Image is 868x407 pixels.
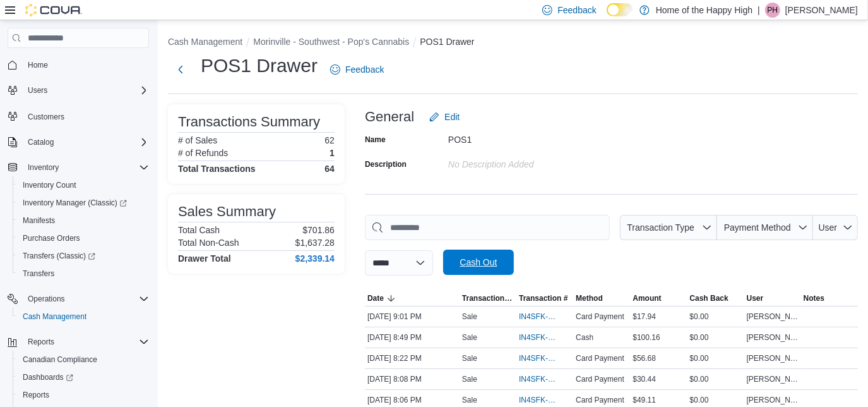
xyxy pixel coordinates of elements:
[178,164,256,174] h4: Total Transactions
[630,291,687,306] button: Amount
[516,291,573,306] button: Transaction #
[28,162,59,173] span: Inventory
[687,330,744,345] div: $0.00
[448,154,617,169] div: No Description added
[178,253,231,264] h4: Drawer Total
[813,215,858,240] button: User
[448,130,617,145] div: POS1
[3,333,154,351] button: Reports
[687,372,744,387] div: $0.00
[627,222,694,233] span: Transaction Type
[13,265,154,282] button: Transfers
[23,269,54,279] span: Transfers
[18,266,59,281] a: Transfers
[28,85,47,95] span: Users
[747,293,764,303] span: User
[18,213,60,228] a: Manifests
[13,176,154,194] button: Inventory Count
[462,374,477,384] p: Sale
[178,238,239,248] h6: Total Non-Cash
[747,395,799,405] span: [PERSON_NAME]
[18,178,149,193] span: Inventory Count
[633,332,660,343] span: $100.16
[633,374,656,384] span: $30.44
[295,238,335,248] p: $1,637.28
[747,312,799,322] span: [PERSON_NAME]
[18,352,102,367] a: Canadian Compliance
[424,104,465,130] button: Edit
[519,395,558,405] span: IN4SFK-18463837
[3,290,154,308] button: Operations
[519,351,571,366] button: IN4SFK-18464086
[519,332,558,343] span: IN4SFK-18464521
[576,293,603,303] span: Method
[460,291,516,306] button: Transaction Type
[13,247,154,265] a: Transfers (Classic)
[462,332,477,343] p: Sale
[462,353,477,363] p: Sale
[519,353,558,363] span: IN4SFK-18464086
[690,293,728,303] span: Cash Back
[607,3,633,16] input: Dark Mode
[28,294,65,304] span: Operations
[18,213,149,228] span: Manifests
[576,332,593,343] span: Cash
[13,308,154,325] button: Cash Management
[23,216,55,226] span: Manifests
[785,3,858,18] p: [PERSON_NAME]
[768,3,778,18] span: PH
[607,16,607,17] span: Dark Mode
[23,135,59,150] button: Catalog
[687,291,744,306] button: Cash Back
[23,83,52,98] button: Users
[365,135,386,145] label: Name
[18,370,149,385] span: Dashboards
[168,35,858,51] nav: An example of EuiBreadcrumbs
[633,395,656,405] span: $49.11
[18,352,149,367] span: Canadian Compliance
[23,233,80,243] span: Purchase Orders
[23,334,149,349] span: Reports
[168,37,242,47] button: Cash Management
[367,293,384,303] span: Date
[576,312,624,322] span: Card Payment
[13,386,154,404] button: Reports
[365,159,407,169] label: Description
[365,109,414,125] h3: General
[365,309,460,324] div: [DATE] 9:01 PM
[13,212,154,229] button: Manifests
[620,215,717,240] button: Transaction Type
[633,353,656,363] span: $56.68
[724,222,791,233] span: Payment Method
[28,60,48,70] span: Home
[576,353,624,363] span: Card Payment
[178,204,276,219] h3: Sales Summary
[325,57,389,82] a: Feedback
[3,107,154,125] button: Customers
[25,4,82,16] img: Cova
[747,332,799,343] span: [PERSON_NAME]
[3,82,154,99] button: Users
[295,253,335,264] h4: $2,339.14
[168,57,193,82] button: Next
[462,293,514,303] span: Transaction Type
[687,351,744,366] div: $0.00
[23,198,127,208] span: Inventory Manager (Classic)
[23,334,59,349] button: Reports
[28,112,64,122] span: Customers
[23,291,149,307] span: Operations
[28,137,54,147] span: Catalog
[23,58,53,73] a: Home
[23,160,149,175] span: Inventory
[178,148,228,158] h6: # of Refunds
[687,309,744,324] div: $0.00
[519,312,558,322] span: IN4SFK-18464689
[519,372,571,387] button: IN4SFK-18463863
[345,63,384,76] span: Feedback
[3,159,154,176] button: Inventory
[365,351,460,366] div: [DATE] 8:22 PM
[573,291,630,306] button: Method
[717,215,813,240] button: Payment Method
[804,293,824,303] span: Notes
[747,353,799,363] span: [PERSON_NAME]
